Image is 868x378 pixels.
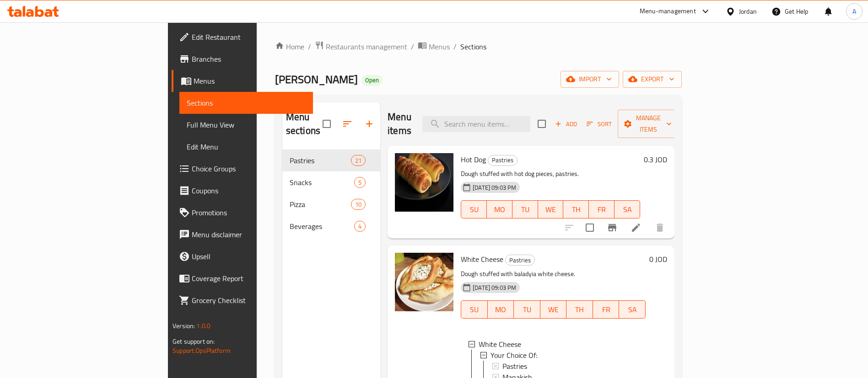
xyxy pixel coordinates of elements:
span: Sort [587,119,612,129]
span: White Cheese [461,252,503,266]
span: Add item [551,117,581,131]
span: SA [623,303,642,316]
span: Menu disclaimer [192,229,306,240]
button: SA [615,200,640,218]
div: Menu-management [640,6,696,17]
div: Pastries [505,255,535,266]
span: export [630,74,674,85]
span: [DATE] 09:03 PM [469,183,520,192]
a: Menus [418,41,450,53]
div: Pastries21 [282,149,380,171]
a: Edit menu item [631,222,642,233]
a: Support.OpsPlatform [173,345,231,357]
a: Edit Menu [179,136,313,158]
span: Your Choice Of: [491,350,537,361]
button: Manage items [618,110,679,138]
a: Sections [179,92,313,114]
button: SU [461,300,487,319]
button: TH [563,200,589,218]
span: Open [361,76,383,84]
span: Pastries [506,255,534,266]
span: Edit Restaurant [192,32,306,43]
li: / [453,41,457,52]
span: Hot Dog [461,153,486,166]
button: SA [619,300,646,319]
div: Open [361,75,383,86]
button: FR [589,200,615,218]
nav: breadcrumb [275,41,682,53]
span: MO [491,203,509,216]
span: Sort sections [336,113,358,135]
span: TH [570,303,589,316]
img: Hot Dog [395,153,453,212]
span: Menus [194,75,306,86]
div: items [354,221,366,232]
span: [PERSON_NAME] [275,69,358,90]
span: WE [542,203,560,216]
a: Menu disclaimer [172,224,313,245]
button: WE [538,200,564,218]
button: Sort [584,117,614,131]
button: MO [487,200,512,218]
span: Version: [173,320,195,332]
span: WE [544,303,563,316]
a: Branches [172,48,313,70]
span: Sections [187,97,306,108]
button: delete [649,217,671,239]
div: items [351,199,366,210]
span: Pizza [290,199,351,210]
span: Add [554,119,578,129]
span: A [852,6,856,16]
button: TU [512,200,538,218]
span: MO [491,303,511,316]
span: FR [593,203,611,216]
input: search [422,116,530,132]
span: TU [516,203,534,216]
span: Grocery Checklist [192,295,306,306]
span: Coverage Report [192,273,306,284]
span: Select to update [580,218,599,237]
span: Promotions [192,207,306,218]
div: Pastries [488,155,518,166]
span: 1.0.0 [196,320,210,332]
span: import [568,74,612,85]
button: Add section [358,113,380,135]
span: Snacks [290,177,354,188]
a: Coupons [172,180,313,202]
a: Choice Groups [172,158,313,180]
span: Select section [532,114,551,133]
span: Pastries [502,361,527,372]
span: Full Menu View [187,119,306,130]
button: Add [551,117,581,131]
button: WE [540,300,567,319]
p: Dough stuffed with hot dog pieces, pastries. [461,168,640,180]
nav: Menu sections [282,146,380,241]
div: Jordan [739,6,757,16]
span: Coupons [192,185,306,196]
a: Grocery Checklist [172,289,313,311]
span: Sections [460,41,486,52]
span: 4 [355,222,365,231]
p: Dough stuffed with baladyia white cheese. [461,268,646,280]
span: Manage items [625,112,672,135]
button: TU [514,300,540,319]
span: TU [518,303,537,316]
a: Menus [172,70,313,92]
span: Menus [429,41,450,52]
a: Full Menu View [179,114,313,136]
a: Edit Restaurant [172,26,313,48]
button: MO [488,300,514,319]
span: Sort items [581,117,618,131]
button: TH [566,300,593,319]
button: SU [461,200,487,218]
span: White Cheese [479,339,521,350]
div: Snacks5 [282,171,380,193]
span: Choice Groups [192,163,306,174]
button: import [561,71,619,88]
span: Beverages [290,221,354,232]
div: Pizza10 [282,193,380,215]
span: 21 [351,156,365,165]
span: SU [465,203,483,216]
